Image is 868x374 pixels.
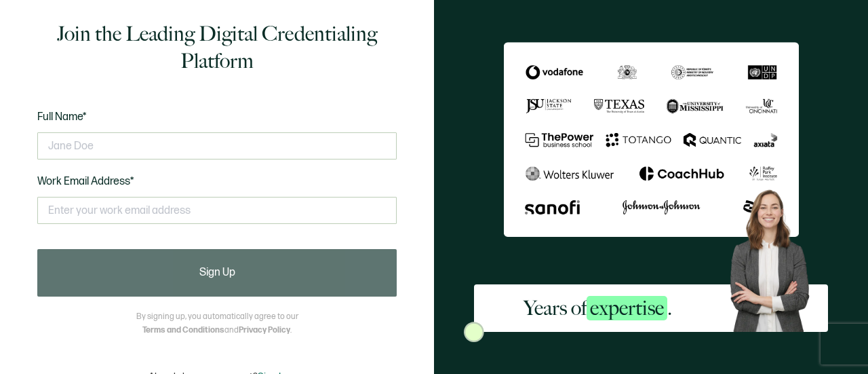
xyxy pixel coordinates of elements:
[37,111,87,124] span: Full Name*
[37,249,397,297] button: Sign Up
[587,296,667,320] span: expertise
[239,325,290,335] a: Privacy Policy
[504,42,799,237] img: Sertifier Signup - Years of <span class="strong-h">expertise</span>.
[37,197,397,224] input: Enter your work email address
[722,183,828,332] img: Sertifier Signup - Years of <span class="strong-h">expertise</span>. Hero
[136,310,298,337] p: By signing up, you automatically agree to our and .
[37,20,397,75] h1: Join the Leading Digital Credentialing Platform
[37,175,134,188] span: Work Email Address*
[199,267,235,278] span: Sign Up
[37,132,397,160] input: Jane Doe
[464,322,484,342] img: Sertifier Signup
[142,325,224,335] a: Terms and Conditions
[524,295,672,322] h2: Years of .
